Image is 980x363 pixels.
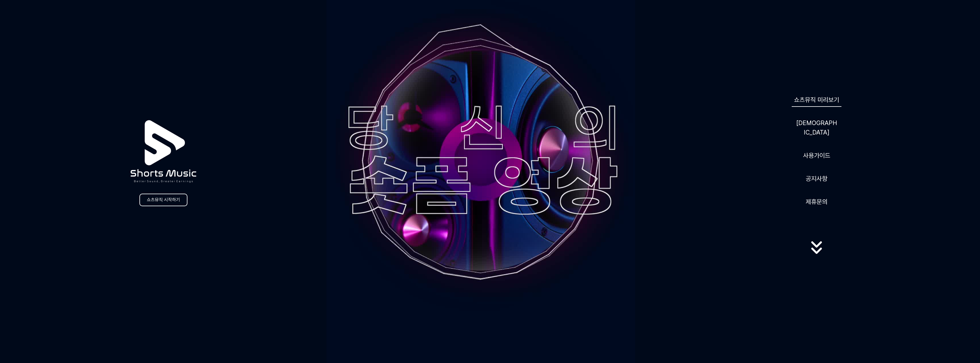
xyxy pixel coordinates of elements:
img: logo [117,105,210,198]
a: [DEMOGRAPHIC_DATA] [794,116,839,139]
button: 제휴문의 [803,195,830,209]
a: 사용가이드 [801,149,833,163]
a: 쇼츠뮤직 시작하기 [139,194,187,206]
a: 공지사항 [803,172,830,186]
a: 쇼츠뮤직 미리보기 [792,93,841,107]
